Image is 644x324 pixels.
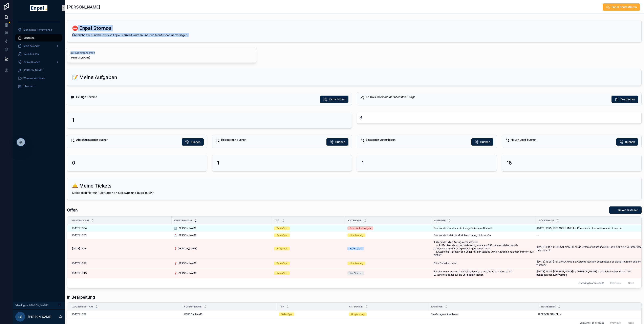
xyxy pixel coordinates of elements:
button: Buchen [616,138,638,146]
a: Bitte Ostseite planen [434,262,534,265]
h5: To-Do's innerhalb der nächsten 7 Tage [366,96,608,98]
a: SalesOps [274,247,343,250]
h5: Neuen Lead buchen [511,138,613,141]
span: [DATE] 15:46 [72,247,87,250]
a: 📩 [PERSON_NAME] [174,234,269,237]
h1: [PERSON_NAME] [67,4,100,10]
h2: ⛔ Enpal Stornos [72,25,111,31]
div: DV Check [350,271,361,275]
span: Bearbeiten [620,97,635,101]
span: [DATE] 16:37 [72,313,86,316]
span: ❓ [PERSON_NAME] [174,272,197,275]
span: Monatliche Performance [23,28,52,31]
a: 1. Schaue warum der Data Validation Case auf „On Hold – Internal ist” 2. Verweise dabei auf die V... [434,270,534,276]
a: Die Garage mitbeplanen [431,313,536,316]
span: LS [18,314,22,319]
span: Enpal Kontaktieren [611,5,637,9]
span: Typ [274,219,279,222]
a: Über mich [15,83,62,90]
span: Buchen [480,140,490,144]
span: [[DATE] 16:28] [PERSON_NAME] Le: Ostseite ist stark beschattet. Soll diese trotzdem beplant werden? [536,260,643,267]
span: [DATE] 16:04 [72,227,87,230]
a: Mein Kalender [15,42,62,50]
a: BCH Clari [347,247,429,250]
h5: Abschlusstermin buchen [76,138,178,141]
span: [[DATE] 15:45] [PERSON_NAME] Le: [PERSON_NAME] steht nicht im Grundbuch. Wir benötigen den Kaufve... [536,270,643,276]
a: DV Check [347,271,429,275]
span: Showing 5 of 5 results [579,281,604,285]
a: [PERSON_NAME] [15,67,62,74]
a: [DATE] 15:46 [72,247,169,250]
h5: Ersttermin verschieben [366,138,468,141]
span: Anfrage [431,305,443,308]
a: [DATE] 16:30 [72,234,169,237]
div: 3 [359,115,362,121]
h2: 🛎️ Meine Tickets [72,183,111,189]
span: [PERSON_NAME] [23,69,43,72]
span: [[DATE] 15:47] [PERSON_NAME] Le: Die Unterschrift ist ungültig. Bitte nutze die vorgefertigte Unt... [536,245,643,252]
span: Startseite [23,36,35,40]
span: [DATE] 16:27 [72,262,86,265]
span: Über mich [23,85,35,88]
div: SalesOps [277,247,287,250]
div: SalesOps [281,313,292,316]
div: SalesOps [277,233,287,237]
span: Neue Kunden [23,52,39,56]
span: Karte öffnen [329,97,345,101]
div: SalesOps [277,226,287,230]
a: Neue Kunden [15,50,62,58]
span: Übersicht der Kunden, die von Enpal storniert wurden und zur Kenntnisnahme vorliegen. [72,33,188,37]
div: BCH Clari [350,247,361,250]
span: Kategorie [348,219,361,222]
a: ❓ [PERSON_NAME] [174,272,269,275]
button: Bearbeiten [611,96,638,103]
a: Wissensdatenbank [15,75,62,82]
h1: In Bearbeitung [67,294,95,300]
button: Ticket erstellen [609,206,642,214]
span: [PERSON_NAME] [184,313,203,316]
a: SalesOps [279,313,344,316]
p: [PERSON_NAME] [28,315,51,319]
span: Zugewiesen am [72,305,93,308]
span: ❓ [PERSON_NAME] [174,247,197,250]
span: Erstellt am [72,219,89,222]
a: 1. Wenn der MVT Antrag vermisst wird a. Prüfe ob er da ist und vollständig von allen GSE untersch... [434,241,534,257]
span: Kundenname [184,305,201,308]
span: [[DATE] 16:29] [PERSON_NAME] Le: Können wir ohne weiteres nicht machen [536,227,623,230]
span: [DATE] 16:30 [72,234,87,237]
div: Umplanung [350,233,363,237]
span: Buchen [191,140,200,144]
a: -- [536,234,643,237]
button: Buchen [326,138,348,146]
span: Typ [279,305,284,308]
a: Der Kunde nimmt nur die Anlage bei einem Discount [434,227,534,230]
span: Bitte Ostseite planen [434,262,457,265]
div: SalesOps [277,271,287,275]
h1: Offen [67,207,78,213]
span: Rückfrage [539,219,554,222]
a: Der Kunde findet die Modulanordnung nicht schön [434,234,534,237]
img: App logo [30,5,47,11]
a: Discount anfragen [347,226,429,230]
a: [DATE] 16:04 [72,227,169,230]
span: Mein Kalender [23,44,40,48]
a: [DATE] 15:43 [72,272,169,275]
span: Anfrage [434,219,446,222]
span: Bearbeiter [541,305,555,308]
h5: Folgetermin buchen [221,138,323,141]
a: SalesOps [274,261,343,265]
span: Buchen [335,140,345,144]
a: [PERSON_NAME] [184,313,274,316]
a: [[DATE] 16:29] [PERSON_NAME] Le: Können wir ohne weiteres nicht machen [536,227,643,230]
button: Buchen [471,138,493,146]
span: [PERSON_NAME] [70,56,253,59]
a: ❓ [PERSON_NAME] [174,247,269,250]
span: ❓ [PERSON_NAME] [174,262,197,265]
span: [PERSON_NAME] Le [538,313,561,316]
a: SalesOps [274,226,343,230]
button: Enpal Kontaktieren [603,3,640,11]
a: 🔄 [PERSON_NAME] [174,227,269,230]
